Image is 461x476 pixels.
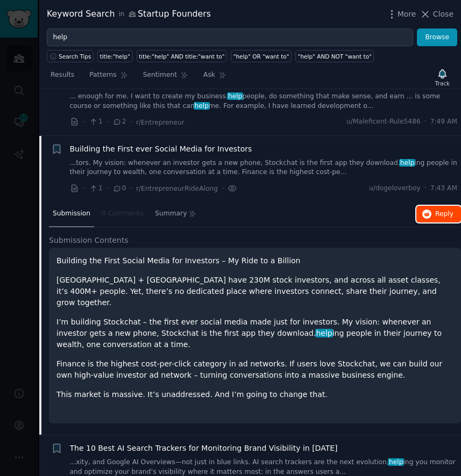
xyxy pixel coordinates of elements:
[56,316,453,350] p: I’m building Stockchat – the first ever social media made just for investors. My vision: whenever...
[424,184,427,193] span: ·
[83,117,85,128] span: ·
[56,255,453,266] p: Building the First Social Media for Investors – My Ride to a Billion
[70,92,458,111] a: ... enough for me. I want to create my business.helppeople, do something that make sense, and ear...
[107,183,109,194] span: ·
[107,117,109,128] span: ·
[143,70,177,80] span: Sentiment
[433,9,453,20] span: Close
[139,67,192,89] a: Sentiment
[70,143,252,155] a: Building the First ever Social Media for Investors
[56,389,453,400] p: This market is massive. It’s unaddressed. And I’m going to change that.
[431,66,453,89] button: Track
[136,119,185,126] span: r/Entrepreneur
[70,158,458,177] a: ...tors. My vision: whenever an investor gets a new phone, Stockchat is the first app they downlo...
[136,185,218,192] span: r/EntrepreneurRideAlong
[47,50,94,62] button: Search Tips
[155,209,187,219] span: Summary
[89,184,102,193] span: 1
[118,10,124,19] span: in
[424,117,427,127] span: ·
[194,102,210,110] span: help
[100,53,130,60] div: title:"help"
[139,53,225,60] div: title:"help" AND title:"want to"
[315,329,334,337] span: help
[86,67,131,89] a: Patterns
[417,28,457,47] button: Browse
[295,50,374,62] a: "help" AND NOT "want to"
[112,117,126,127] span: 2
[112,184,126,193] span: 0
[200,67,230,89] a: Ask
[49,235,129,246] span: Submission Contents
[59,53,91,60] span: Search Tips
[222,183,224,194] span: ·
[97,50,132,62] a: title:"help"
[386,9,416,20] button: More
[47,67,78,89] a: Results
[388,458,404,466] span: help
[231,50,292,62] a: "help" OR "want to"
[430,184,457,193] span: 7:43 AM
[89,117,102,127] span: 1
[369,184,421,193] span: u/dogeloverboy
[56,275,453,308] p: [GEOGRAPHIC_DATA] + [GEOGRAPHIC_DATA] have 230M stock investors, and across all asset classes, it...
[399,159,415,167] span: help
[398,9,416,20] span: More
[56,358,453,381] p: Finance is the highest cost-per-click category in ad networks. If users love Stockchat, we can bu...
[47,28,413,47] input: Try a keyword related to your business
[70,443,338,454] a: The 10 Best AI Search Trackers for Monitoring Brand Visibility in [DATE]
[227,92,243,100] span: help
[416,206,461,223] button: Reply
[89,70,116,80] span: Patterns
[298,53,372,60] div: "help" AND NOT "want to"
[203,70,215,80] span: Ask
[53,209,90,219] span: Submission
[233,53,289,60] div: "help" OR "want to"
[435,80,450,87] div: Track
[346,117,421,127] span: u/Maleficent-Rule5486
[430,117,457,127] span: 7:49 AM
[420,9,453,20] button: Close
[137,50,228,62] a: title:"help" AND title:"want to"
[47,8,211,21] div: Keyword Search Startup Founders
[51,70,74,80] span: Results
[83,183,85,194] span: ·
[130,183,132,194] span: ·
[130,117,132,128] span: ·
[435,210,453,219] span: Reply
